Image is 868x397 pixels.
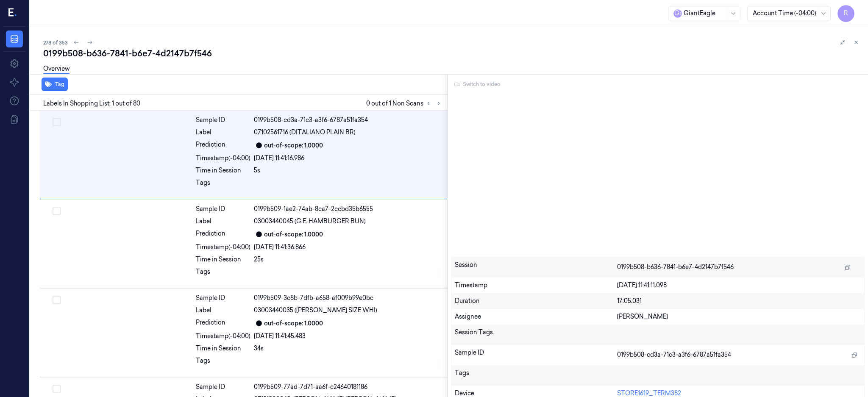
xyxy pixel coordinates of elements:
div: Tags [196,267,250,281]
div: Timestamp [455,281,617,290]
div: Tags [455,369,617,382]
div: 0199b509-77ad-7d71-aa6f-c24640181186 [254,383,442,391]
div: 17:05.031 [617,297,861,305]
div: [DATE] 11:41:36.866 [254,243,442,252]
div: Tags [196,178,250,192]
div: Assignee [455,312,617,321]
span: 0199b508-cd3a-71c3-a3f6-6787a51fa354 [617,350,731,359]
div: 0199b508-cd3a-71c3-a3f6-6787a51fa354 [254,116,442,125]
div: [PERSON_NAME] [617,312,861,321]
span: G i [673,9,682,18]
button: R [837,5,854,22]
span: 0199b508-b636-7841-b6e7-4d2147b7f546 [617,263,734,272]
button: Select row [53,385,61,393]
div: 34s [254,344,442,353]
div: Timestamp (-04:00) [196,243,250,252]
button: Select row [53,207,61,215]
div: 5s [254,166,442,175]
div: Prediction [196,140,250,150]
span: 278 of 353 [43,39,68,46]
span: 07102561716 (DITALIANO PLAIN BR) [254,128,356,137]
div: Prediction [196,318,250,328]
div: Sample ID [196,294,250,303]
div: Session [455,261,617,274]
div: Time in Session [196,166,250,175]
a: Overview [43,64,70,74]
div: [DATE] 11:41:11.098 [617,281,861,290]
span: Labels In Shopping List: 1 out of 80 [43,99,140,108]
div: Label [196,306,250,315]
div: Label [196,128,250,137]
div: 0199b509-1ae2-74ab-8ca7-2ccbd35b6555 [254,205,442,214]
div: Label [196,217,250,226]
div: Sample ID [196,116,250,125]
span: 03003440045 (G.E. HAMBURGER BUN) [254,217,366,226]
div: Session Tags [455,328,617,341]
div: 25s [254,255,442,264]
button: Select row [53,296,61,304]
div: Tags [196,356,250,370]
span: 03003440035 ([PERSON_NAME] SIZE WHI) [254,306,377,315]
div: Duration [455,297,617,305]
div: out-of-scope: 1.0000 [264,230,323,239]
div: Sample ID [196,205,250,214]
button: Select row [53,118,61,126]
div: out-of-scope: 1.0000 [264,141,323,150]
div: Prediction [196,229,250,239]
div: Time in Session [196,255,250,264]
div: Sample ID [455,348,617,362]
div: 0199b509-3c8b-7dfb-a658-af009b99e0bc [254,294,442,303]
button: Tag [42,78,68,91]
div: [DATE] 11:41:16.986 [254,154,442,163]
div: Sample ID [196,383,250,391]
div: Time in Session [196,344,250,353]
span: 0 out of 1 Non Scans [366,98,444,108]
div: out-of-scope: 1.0000 [264,319,323,328]
div: 0199b508-b636-7841-b6e7-4d2147b7f546 [43,47,861,59]
div: [DATE] 11:41:45.483 [254,332,442,341]
div: Timestamp (-04:00) [196,154,250,163]
div: Timestamp (-04:00) [196,332,250,341]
